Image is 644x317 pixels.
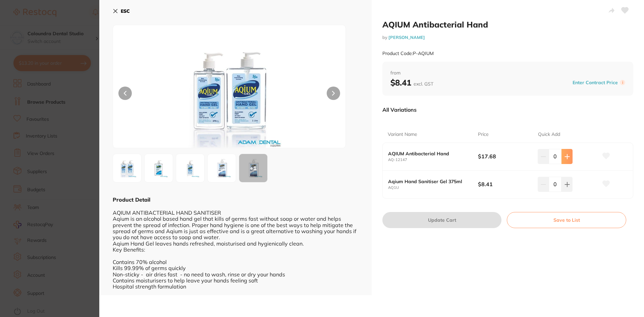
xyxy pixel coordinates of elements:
p: Variant Name [388,131,417,138]
small: AQ1U [388,186,478,190]
label: i [620,80,625,85]
small: Product Code: P-AQIUM [382,51,434,56]
h2: AQIUM Antibacterial Hand [382,19,633,30]
img: LmpwZw [147,156,171,180]
b: AQIUM Antibacterial Hand [388,151,469,156]
button: ESC [113,5,130,17]
p: It has been 14 days since you have started your Restocq journey. We wanted to do a check in and s... [29,19,116,26]
span: excl. GST [414,81,433,87]
p: Message from Restocq, sent 1w ago [29,26,116,32]
b: Product Detail [113,196,150,203]
p: Price [478,131,489,138]
img: VU0uanBn [115,156,139,180]
button: +1 [239,154,268,182]
button: Update Cart [382,212,501,228]
button: Save to List [507,212,626,228]
a: [PERSON_NAME] [388,35,425,40]
div: message notification from Restocq, 1w ago. It has been 14 days since you have started your Restoc... [10,14,124,36]
p: Quick Add [538,131,560,138]
img: Profile image for Restocq [15,20,26,31]
b: Aqium Hand Sanitiser Gel 375ml [388,179,469,184]
b: ESC [121,8,130,14]
img: VU0uanBn [160,42,299,148]
small: by [382,35,633,40]
button: Enter Contract Price [571,80,620,86]
b: $8.41 [478,180,532,188]
div: AQIUM ANTIBACTERIAL HAND SANITISER Aqium is an alcohol based hand gel that kills of germs fast wi... [113,203,358,289]
b: $17.68 [478,153,532,160]
small: AQ-12147 [388,158,478,162]
span: from [390,70,625,76]
b: $8.41 [390,77,433,88]
img: MTQ3LmpwZw [210,156,234,180]
img: anBn [178,156,202,180]
div: + 1 [239,154,267,182]
p: All Variations [382,106,417,113]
